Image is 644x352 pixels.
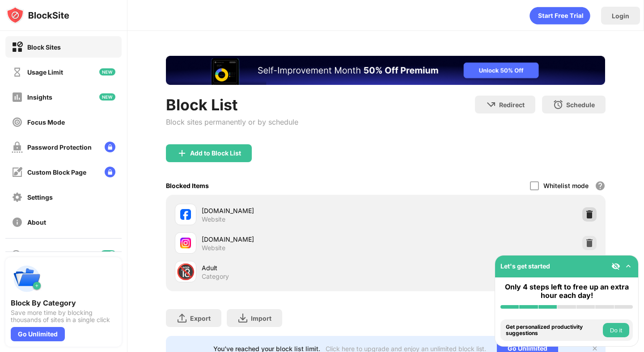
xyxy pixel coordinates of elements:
[543,182,589,189] div: Whitelist mode
[27,68,63,76] div: Usage Limit
[530,7,590,25] div: animation
[27,43,61,51] div: Block Sites
[99,93,115,101] img: new-icon.svg
[251,314,271,322] div: Import
[11,298,116,307] div: Block By Category
[180,209,191,220] img: favicons
[11,263,43,295] img: push-categories.svg
[499,101,525,109] div: Redirect
[202,215,225,223] div: Website
[190,314,211,322] div: Export
[202,272,229,281] div: Category
[12,192,23,203] img: settings-off.svg
[500,262,550,270] div: Let's get started
[176,263,195,281] div: 🔞
[591,345,598,352] img: x-button.svg
[105,167,115,177] img: lock-menu.svg
[12,117,23,128] img: focus-off.svg
[202,263,386,272] div: Adult
[603,323,629,337] button: Do it
[166,56,605,85] iframe: Banner
[6,6,69,24] img: logo-blocksite.svg
[12,92,23,103] img: insights-off.svg
[202,235,386,244] div: [DOMAIN_NAME]
[180,238,191,248] img: favicons
[166,96,298,114] div: Block List
[27,251,52,259] div: Blocking
[202,244,225,252] div: Website
[27,143,92,151] div: Password Protection
[624,262,633,271] img: omni-setup-toggle.svg
[202,206,386,215] div: [DOMAIN_NAME]
[11,327,65,341] div: Go Unlimited
[27,93,52,101] div: Insights
[12,167,23,178] img: customize-block-page-off.svg
[611,262,620,271] img: eye-not-visible.svg
[27,193,53,201] div: Settings
[27,218,46,226] div: About
[27,168,86,176] div: Custom Block Page
[105,142,115,152] img: lock-menu.svg
[166,117,298,126] div: Block sites permanently or by schedule
[27,118,65,126] div: Focus Mode
[500,283,633,300] div: Only 4 steps left to free up an extra hour each day!
[12,42,23,53] img: block-on.svg
[566,101,595,109] div: Schedule
[166,182,209,189] div: Blocked Items
[12,67,23,78] img: time-usage-off.svg
[11,249,21,260] img: blocking-icon.svg
[11,309,116,323] div: Save more time by blocking thousands of sites in a single click
[506,324,601,337] div: Get personalized productivity suggestions
[612,12,629,20] div: Login
[190,150,241,157] div: Add to Block List
[12,142,23,153] img: password-protection-off.svg
[12,217,23,228] img: about-off.svg
[99,68,115,75] img: new-icon.svg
